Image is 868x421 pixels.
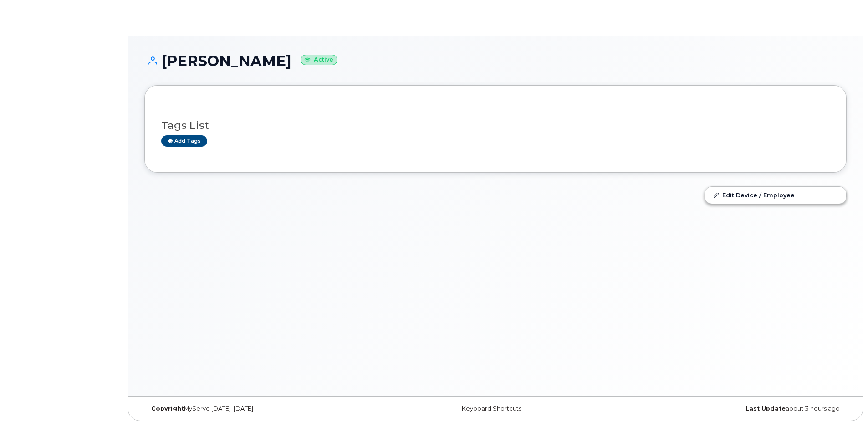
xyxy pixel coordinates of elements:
h1: [PERSON_NAME] [144,53,847,69]
div: MyServe [DATE]–[DATE] [144,405,378,412]
small: Active [301,55,337,65]
a: Edit Device / Employee [705,187,846,203]
a: Keyboard Shortcuts [462,405,521,412]
a: Add tags [161,135,207,147]
div: about 3 hours ago [613,405,847,412]
strong: Copyright [151,405,184,412]
strong: Last Update [745,405,786,412]
h3: Tags List [161,120,830,131]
